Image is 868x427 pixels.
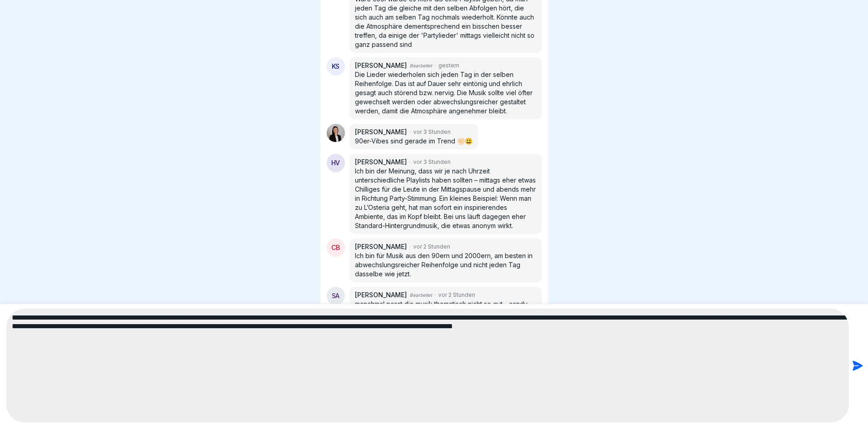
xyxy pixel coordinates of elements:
div: CB [327,239,345,257]
p: [PERSON_NAME] [355,61,407,70]
p: vor 2 Stunden [438,291,475,299]
p: [PERSON_NAME] [355,127,407,137]
p: [PERSON_NAME] [355,290,407,300]
p: vor 2 Stunden [413,243,450,251]
p: Ich bin der Meinung, dass wir je nach Uhrzeit unterschiedliche Playlists haben sollten – mittags ... [355,167,536,230]
p: Die Lieder wiederholen sich jeden Tag in der selben Reihenfolge. Das ist auf Dauer sehr eintönig ... [355,70,536,116]
p: vor 3 Stunden [413,158,451,166]
div: HV [327,154,345,172]
p: Bearbeitet [410,62,432,69]
div: SA [327,287,345,305]
p: gestern [438,61,459,70]
p: manchmal passt die musik thematisch nicht so gut, „candy Shop“ an einem family [DATE] ist etwas u... [355,300,536,336]
p: Bearbeitet [410,292,432,299]
p: [PERSON_NAME] [355,158,407,167]
p: 90er-Vibes sind gerade im Trend ✊🏻😃 [355,137,473,146]
p: vor 3 Stunden [413,128,451,136]
p: Ich bin für Musik aus den 90ern und 2000ern, am besten in abwechslungsreicher Reihenfolge und nic... [355,251,536,279]
div: KS [327,57,345,76]
p: [PERSON_NAME] [355,242,407,251]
